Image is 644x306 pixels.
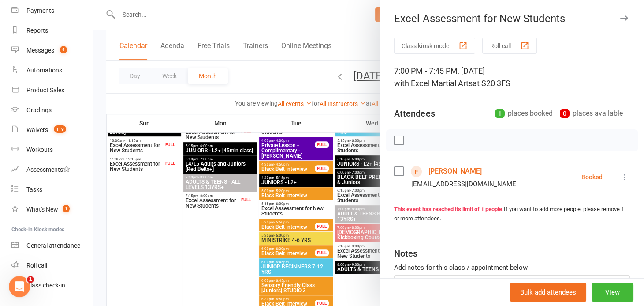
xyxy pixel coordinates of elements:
div: Gradings [26,106,52,113]
div: Automations [26,67,62,74]
button: Bulk add attendees [510,283,586,302]
div: [EMAIL_ADDRESS][DOMAIN_NAME] [411,178,517,190]
div: Product Sales [26,87,64,94]
a: Automations [11,60,93,80]
div: Tasks [26,186,42,193]
div: 1 [495,109,505,118]
div: Assessments [26,166,70,173]
div: places booked [495,107,553,120]
div: What's New [26,206,58,213]
iframe: Intercom live chat [9,276,30,297]
a: Workouts [11,140,93,160]
div: Workouts [26,146,53,153]
a: [PERSON_NAME] [428,164,481,178]
span: 4 [60,46,67,53]
div: Notes [394,247,417,260]
a: Waivers 119 [11,120,93,140]
div: Attendees [394,107,435,120]
div: Roll call [26,262,47,269]
a: Product Sales [11,80,93,100]
div: 7:00 PM - 7:45 PM, [DATE] [394,65,630,90]
span: with Excel Martial Arts [394,79,472,88]
span: at S20 3FS [472,79,510,88]
div: General attendance [26,242,80,249]
a: Assessments [11,160,93,180]
div: Messages [26,47,54,54]
div: Booked [581,174,603,180]
a: Reports [11,21,93,41]
div: places available [560,107,623,120]
span: 119 [54,125,66,133]
a: Tasks [11,180,93,200]
div: Excel Assessment for New Students [380,12,644,25]
strong: This event has reached its limit of 1 people. [394,206,503,212]
a: Class kiosk mode [11,276,93,295]
a: Messages 4 [11,41,93,60]
button: View [592,283,633,302]
a: Gradings [11,100,93,120]
button: Roll call [482,38,537,54]
span: 1 [63,205,70,212]
button: Class kiosk mode [394,38,475,54]
div: 0 [560,109,570,118]
div: Waivers [26,126,48,133]
a: Payments [11,1,93,21]
div: If you want to add more people, please remove 1 or more attendees. [394,205,630,223]
a: What's New1 [11,200,93,219]
a: General attendance kiosk mode [11,236,93,256]
a: Roll call [11,256,93,276]
div: Reports [26,27,48,34]
span: 1 [27,276,34,283]
div: Payments [26,7,54,14]
div: Add notes for this class / appointment below [394,262,630,273]
div: Class check-in [26,282,65,289]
